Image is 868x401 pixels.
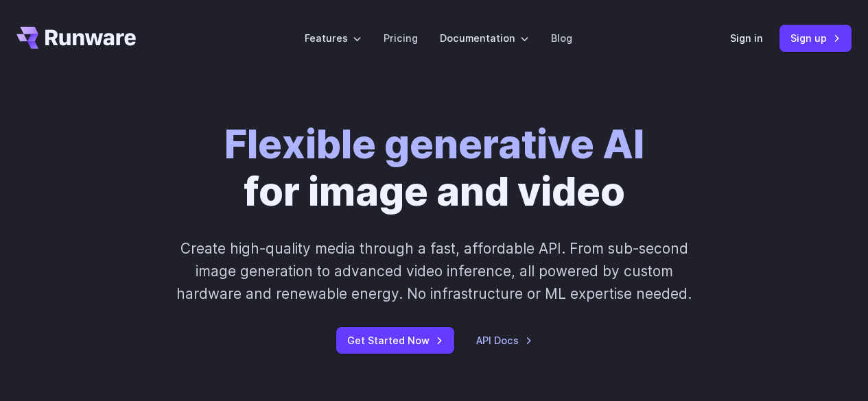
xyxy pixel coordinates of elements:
a: Pricing [384,30,418,46]
a: Sign in [730,30,763,46]
strong: Flexible generative AI [224,120,644,168]
a: Sign up [779,25,852,51]
a: Get Started Now [336,327,454,354]
label: Features [305,30,362,46]
p: Create high-quality media through a fast, affordable API. From sub-second image generation to adv... [167,237,701,306]
label: Documentation [440,30,529,46]
h1: for image and video [224,121,644,215]
a: API Docs [476,332,532,348]
a: Go to / [16,27,136,49]
a: Blog [551,30,572,46]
